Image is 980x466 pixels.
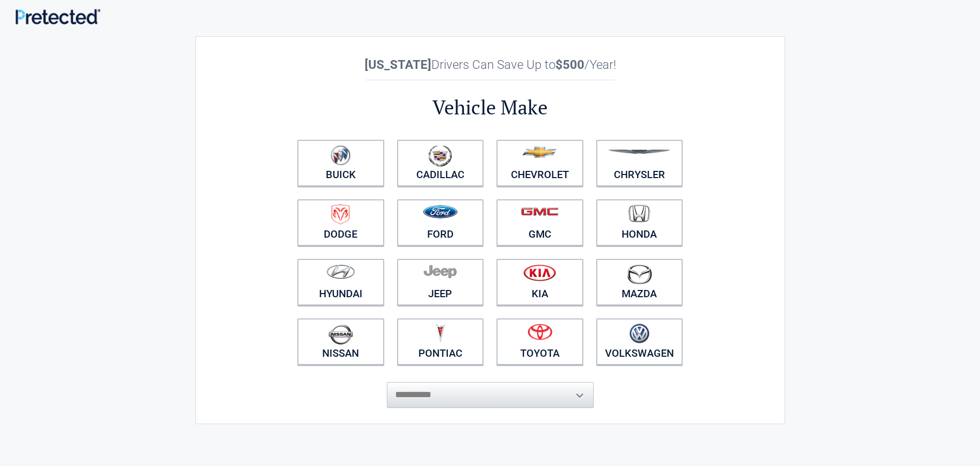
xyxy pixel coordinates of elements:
a: Cadillac [397,140,484,186]
b: [US_STATE] [365,57,431,72]
img: Main Logo [16,9,100,24]
a: Mazda [596,259,683,305]
a: Chrysler [596,140,683,186]
img: toyota [527,324,552,340]
a: Pontiac [397,318,484,365]
img: dodge [331,205,350,225]
a: Honda [596,199,683,246]
img: cadillac [428,145,452,167]
img: ford [423,205,458,219]
img: jeep [424,264,457,279]
img: nissan [328,324,353,345]
a: Jeep [397,259,484,305]
a: Buick [297,140,384,186]
img: buick [330,145,351,166]
img: chrysler [608,150,671,154]
img: volkswagen [629,324,650,344]
img: hyundai [326,264,355,279]
a: Ford [397,199,484,246]
img: kia [523,264,556,281]
img: chevrolet [522,147,557,158]
b: $500 [555,57,584,72]
img: mazda [626,264,652,284]
a: Chevrolet [496,140,583,186]
a: Dodge [297,199,384,246]
a: Kia [496,259,583,305]
a: Hyundai [297,259,384,305]
img: pontiac [435,324,445,343]
h2: Vehicle Make [291,94,689,121]
a: Volkswagen [596,318,683,365]
h2: Drivers Can Save Up to /Year [291,57,689,72]
a: Nissan [297,318,384,365]
a: Toyota [496,318,583,365]
img: honda [628,205,650,223]
a: GMC [496,199,583,246]
img: gmc [521,207,559,216]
